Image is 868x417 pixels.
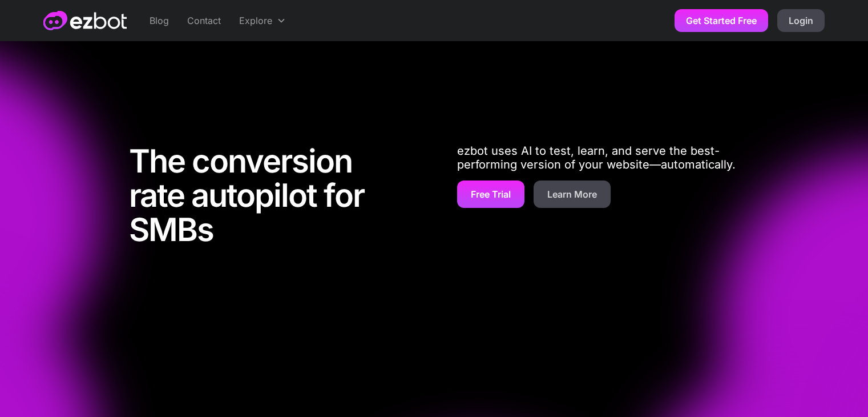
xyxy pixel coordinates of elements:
[239,14,272,27] div: Explore
[777,9,825,32] a: Login
[43,11,127,30] a: home
[675,9,768,32] a: Get Started Free
[129,144,411,252] h1: The conversion rate autopilot for SMBs
[534,181,611,208] a: Learn More
[457,144,740,171] p: ezbot uses AI to test, learn, and serve the best-performing version of your website—automatically.
[457,181,524,208] a: Free Trial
